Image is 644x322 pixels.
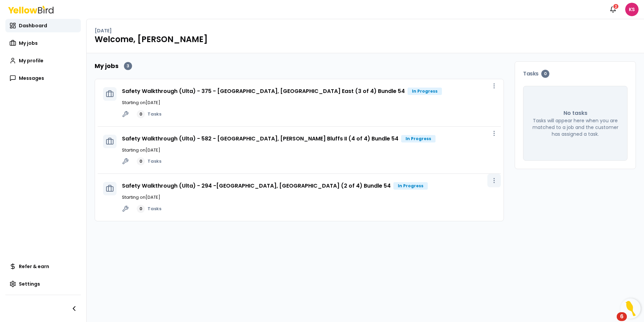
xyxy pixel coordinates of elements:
div: 0 [137,157,145,165]
a: 0Tasks [137,110,161,118]
button: 2 [606,3,620,16]
p: Starting on [DATE] [122,99,495,106]
p: Starting on [DATE] [122,147,495,154]
span: My jobs [19,40,38,46]
span: My profile [19,57,43,64]
div: 0 [137,110,145,118]
a: Safety Walkthrough (Ulta) - 582 - [GEOGRAPHIC_DATA], [PERSON_NAME] Bluffs II (4 of 4) Bundle 54 [122,135,398,142]
a: My profile [5,54,81,67]
p: [DATE] [95,27,112,34]
span: KS [625,3,639,16]
div: 2 [613,3,619,9]
a: My jobs [5,36,81,50]
span: Settings [19,281,40,287]
div: In Progress [408,88,442,95]
a: Settings [5,277,81,291]
div: 0 [137,205,145,213]
div: In Progress [401,135,436,142]
h3: Tasks [523,70,627,78]
h1: Welcome, [PERSON_NAME] [95,34,636,45]
span: Dashboard [19,22,47,29]
a: 0Tasks [137,205,161,213]
a: Refer & earn [5,260,81,273]
button: Open Resource Center, 6 new notifications [620,298,641,319]
a: Safety Walkthrough (Ulta) - 294 -[GEOGRAPHIC_DATA], [GEOGRAPHIC_DATA] (2 of 4) Bundle 54 [122,182,391,190]
div: In Progress [393,182,428,190]
a: 0Tasks [137,157,161,165]
span: Messages [19,75,44,82]
a: Messages [5,71,81,85]
span: Refer & earn [19,263,49,270]
div: 0 [541,70,549,78]
p: Starting on [DATE] [122,194,495,201]
p: Tasks will appear here when you are matched to a job and the customer has assigned a task. [532,117,619,137]
a: Safety Walkthrough (Ulta) - 375 - [GEOGRAPHIC_DATA], [GEOGRAPHIC_DATA] East (3 of 4) Bundle 54 [122,87,405,95]
a: Dashboard [5,19,81,32]
h2: My jobs [95,61,119,71]
div: 3 [124,62,132,70]
p: No tasks [563,109,587,117]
